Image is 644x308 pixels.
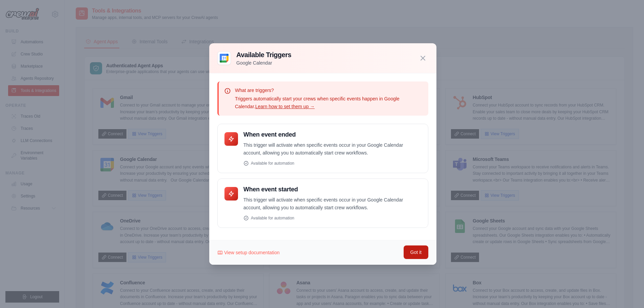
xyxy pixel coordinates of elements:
h3: Available Triggers [236,50,291,60]
p: Triggers automatically start your crews when specific events happen in Google Calendar. [235,95,423,111]
span: View setup documentation [224,249,280,256]
p: This trigger will activate when specific events occur in your Google Calendar account, allowing y... [243,141,421,157]
p: Google Calendar [236,60,291,66]
a: Learn how to set them up → [255,104,315,109]
div: Available for automation [243,161,421,166]
img: Google Calendar [217,51,231,65]
h4: When event started [243,186,421,193]
button: Got it [404,245,428,259]
p: What are triggers? [235,87,423,94]
h4: When event ended [243,131,421,139]
p: This trigger will activate when specific events occur in your Google Calendar account, allowing y... [243,196,421,212]
div: Available for automation [243,215,421,221]
a: View setup documentation [217,249,280,256]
